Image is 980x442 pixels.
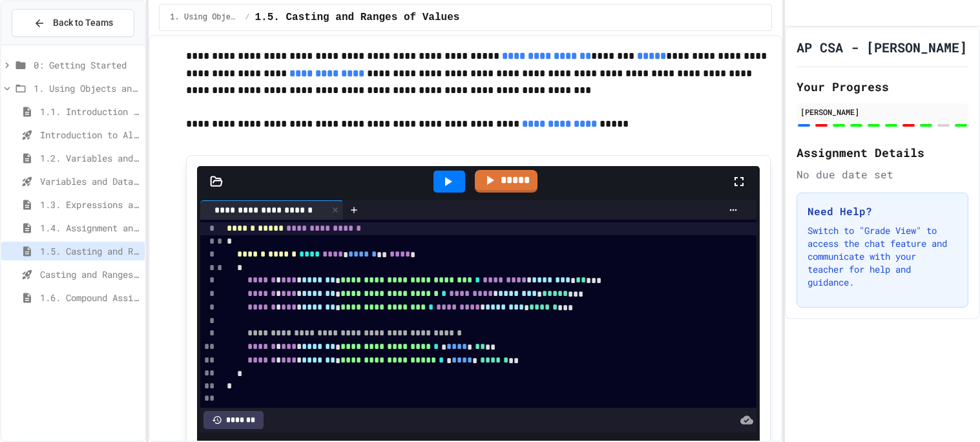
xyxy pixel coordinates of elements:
span: 1.1. Introduction to Algorithms, Programming, and Compilers [40,105,140,118]
span: Casting and Ranges of variables - Quiz [40,268,140,281]
h2: Assignment Details [797,143,968,162]
span: 1.5. Casting and Ranges of Values [40,244,140,258]
span: 1.5. Casting and Ranges of Values [255,10,459,25]
div: No due date set [797,167,968,182]
h1: AP CSA - [PERSON_NAME] [797,38,967,56]
h3: Need Help? [808,204,957,219]
div: [PERSON_NAME] [800,106,964,118]
span: 1. Using Objects and Methods [34,81,140,95]
span: 1.6. Compound Assignment Operators [40,291,140,304]
span: 1.2. Variables and Data Types [40,151,140,165]
span: Back to Teams [53,16,113,30]
span: Introduction to Algorithms, Programming, and Compilers [40,128,140,142]
span: / [245,12,249,23]
span: Variables and Data Types - Quiz [40,174,140,188]
h2: Your Progress [797,78,968,96]
p: Switch to "Grade View" to access the chat feature and communicate with your teacher for help and ... [808,224,957,289]
span: 1.4. Assignment and Input [40,221,140,235]
button: Back to Teams [12,9,134,37]
span: 1.3. Expressions and Output [New] [40,198,140,211]
span: 0: Getting Started [34,58,140,72]
span: 1. Using Objects and Methods [170,12,240,23]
